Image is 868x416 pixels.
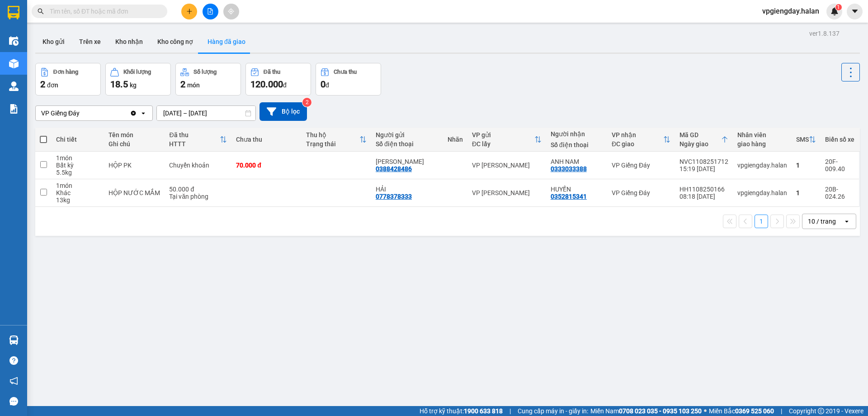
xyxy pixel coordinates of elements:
[169,186,227,193] div: 50.000 đ
[80,109,81,118] input: Selected VP Giếng Đáy.
[679,165,728,172] div: 15:19 [DATE]
[193,69,217,75] div: Số lượng
[302,98,311,107] sup: 2
[9,356,18,365] span: question-circle
[56,169,99,176] div: 5.5 kg
[9,104,19,114] img: solution-icon
[679,193,728,200] div: 08:18 [DATE]
[837,4,840,10] span: 1
[50,6,156,16] input: Tìm tên, số ĐT hoặc mã đơn
[735,407,774,415] strong: 0369 525 060
[9,36,19,46] img: warehouse-icon
[781,406,782,416] span: |
[472,162,542,169] div: VP [PERSON_NAME]
[796,136,809,143] div: SMS
[796,189,816,196] div: 1
[8,6,19,19] img: logo-vxr
[108,131,160,139] div: Tên món
[264,69,280,75] div: Đã thu
[796,162,816,169] div: 1
[551,186,603,193] div: HUYỀN
[47,81,58,89] span: đơn
[843,218,850,225] svg: open
[223,4,239,19] button: aim
[376,131,439,139] div: Người gửi
[72,31,108,53] button: Trên xe
[157,106,255,120] input: Select a date range.
[709,406,774,416] span: Miền Bắc
[250,79,283,90] span: 120.000
[376,193,412,200] div: 0778378333
[306,131,359,139] div: Thu hộ
[56,136,99,143] div: Chi tiết
[150,31,200,53] button: Kho công nợ
[9,59,19,68] img: warehouse-icon
[737,140,787,148] div: giao hàng
[675,128,733,152] th: Toggle SortBy
[40,79,45,90] span: 2
[551,193,587,200] div: 0352815341
[612,140,663,148] div: ĐC giao
[169,193,227,200] div: Tại văn phòng
[830,7,839,15] img: icon-new-feature
[704,409,707,413] span: ⚪️
[186,8,193,14] span: plus
[755,215,768,228] button: 1
[175,63,241,96] button: Số lượng2món
[612,189,670,196] div: VP Giếng Đáy
[169,162,227,169] div: Chuyển khoản
[334,69,357,75] div: Chưa thu
[207,8,213,14] span: file-add
[420,406,503,416] span: Hỗ trợ kỹ thuật:
[169,131,220,139] div: Đã thu
[467,128,546,152] th: Toggle SortBy
[612,162,670,169] div: VP Giếng Đáy
[679,131,721,139] div: Mã GD
[518,406,588,416] span: Cung cấp máy in - giấy in:
[737,131,787,139] div: Nhân viên
[679,158,728,165] div: NVC1108251712
[187,81,200,89] span: món
[448,136,463,143] div: Nhãn
[38,8,44,14] span: search
[169,140,220,148] div: HTTT
[376,140,439,148] div: Số điện thoại
[165,128,231,152] th: Toggle SortBy
[825,136,854,143] div: Biển số xe
[108,31,150,53] button: Kho nhận
[737,189,787,196] div: vpgiengday.halan
[259,102,307,121] button: Bộ lọc
[851,7,859,15] span: caret-down
[56,154,99,162] div: 1 món
[35,63,101,96] button: Đơn hàng2đơn
[180,79,185,90] span: 2
[236,162,297,169] div: 70.000 đ
[228,8,234,14] span: aim
[9,335,19,345] img: warehouse-icon
[35,31,72,53] button: Kho gửi
[472,131,534,139] div: VP gửi
[41,109,80,118] div: VP Giếng Đáy
[551,158,603,165] div: ANH NAM
[472,140,534,148] div: ĐC lấy
[808,217,836,226] div: 10 / trang
[376,158,439,165] div: KHANG NHUNG
[56,189,99,196] div: Khác
[283,81,287,89] span: đ
[108,140,160,148] div: Ghi chú
[679,186,728,193] div: HH1108250166
[590,406,702,416] span: Miền Nam
[464,407,503,415] strong: 1900 633 818
[472,189,542,196] div: VP [PERSON_NAME]
[203,4,218,19] button: file-add
[825,158,854,172] div: 20F-009.40
[737,162,787,169] div: vpgiengday.halan
[108,162,160,169] div: HỘP PK
[236,136,297,143] div: Chưa thu
[130,81,137,89] span: kg
[607,128,675,152] th: Toggle SortBy
[612,131,663,139] div: VP nhận
[619,407,702,415] strong: 0708 023 035 - 0935 103 250
[9,81,19,91] img: warehouse-icon
[140,110,147,117] svg: open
